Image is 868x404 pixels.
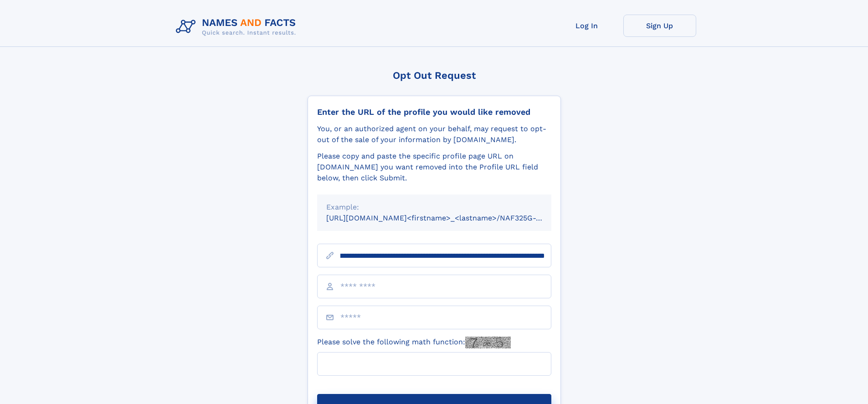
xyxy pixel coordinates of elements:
[172,15,303,39] img: Logo Names and Facts
[308,70,561,81] div: Opt Out Request
[317,107,551,117] div: Enter the URL of the profile you would like removed
[317,151,551,184] div: Please copy and paste the specific profile page URL on [DOMAIN_NAME] you want removed into the Pr...
[623,15,696,37] a: Sign Up
[550,15,623,37] a: Log In
[317,123,551,145] div: You, or an authorized agent on your behalf, may request to opt-out of the sale of your informatio...
[317,337,511,348] label: Please solve the following math function:
[326,202,542,213] div: Example:
[326,214,569,222] small: [URL][DOMAIN_NAME]<firstname>_<lastname>/NAF325G-xxxxxxxx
